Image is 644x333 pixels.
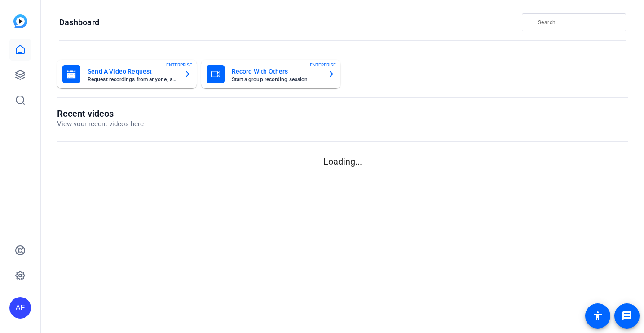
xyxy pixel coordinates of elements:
h1: Dashboard [59,17,99,28]
mat-card-subtitle: Request recordings from anyone, anywhere [88,77,177,82]
mat-icon: message [622,311,632,321]
mat-card-subtitle: Start a group recording session [232,77,321,82]
span: ENTERPRISE [310,61,336,68]
h1: Recent videos [57,108,144,119]
mat-card-title: Send A Video Request [88,66,177,77]
img: blue-gradient.svg [13,14,27,28]
span: ENTERPRISE [166,61,192,68]
button: Record With OthersStart a group recording sessionENTERPRISE [201,60,341,88]
mat-icon: accessibility [592,311,603,321]
p: Loading... [57,155,628,168]
div: AF [9,297,31,319]
button: Send A Video RequestRequest recordings from anyone, anywhereENTERPRISE [57,60,197,88]
p: View your recent videos here [57,119,144,129]
mat-card-title: Record With Others [232,66,321,77]
input: Search [538,17,619,28]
